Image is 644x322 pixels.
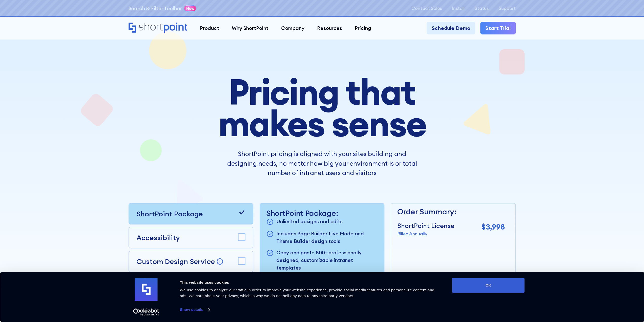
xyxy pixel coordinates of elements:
p: Unlimited designs and edits [276,218,343,226]
p: Billed Annually [397,231,454,237]
h1: Pricing that makes sense [180,76,464,139]
span: We use cookies to analyze our traffic in order to improve your website experience, provide social... [180,288,434,298]
a: Search & Filter Toolbar [129,5,182,12]
a: Schedule Demo [427,22,475,34]
a: Install [452,6,465,11]
div: Company [281,24,304,32]
iframe: Chat Widget [553,263,644,322]
p: $3,998 [482,221,505,233]
p: ShortPoint Package [136,209,203,219]
p: Accessibility [136,232,180,243]
p: ShortPoint License [397,221,454,231]
div: Why ShortPoint [232,24,268,32]
a: Product [194,22,225,34]
a: Resources [311,22,348,34]
a: Home [129,23,188,33]
a: Why ShortPoint [225,22,275,34]
p: Custom Design Service [136,257,215,266]
a: Show details [180,306,210,313]
div: This website uses cookies [180,279,441,286]
a: Usercentrics Cookiebot - opens in a new window [124,308,168,316]
p: Order Summary: [397,206,505,217]
a: Pricing [348,22,378,34]
a: Support [499,6,516,11]
div: Product [200,24,219,32]
a: Contact Sales [411,6,442,11]
a: Status [475,6,489,11]
p: ShortPoint pricing is aligned with your sites building and designing needs, no matter how big you... [227,149,417,178]
a: Company [275,22,311,34]
p: Includes Page Builder Live Mode and Theme Builder design tools [276,230,378,245]
div: Resources [317,24,342,32]
img: logo [135,278,158,301]
div: Pricing [355,24,371,32]
p: ShortPoint Package: [266,209,378,218]
p: Copy and paste 800+ professionally designed, customizable intranet templates [276,249,378,272]
button: OK [452,278,525,293]
a: Start Trial [480,22,516,34]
